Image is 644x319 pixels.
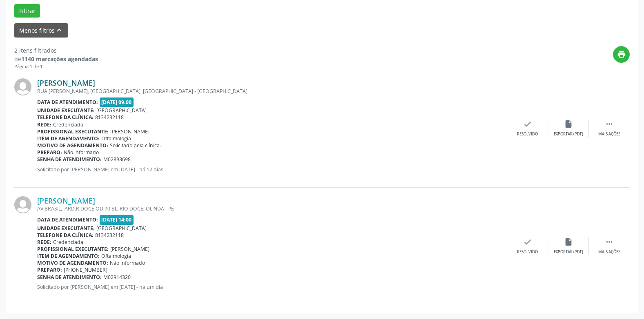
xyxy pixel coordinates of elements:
[554,249,583,255] div: Exportar (PDF)
[64,266,107,273] span: [PHONE_NUMBER]
[517,131,538,137] div: Resolvido
[95,114,124,121] span: 8134232118
[55,26,64,35] i: keyboard_arrow_up
[37,225,95,232] b: Unidade executante:
[110,259,145,266] span: Não informado
[37,216,98,223] b: Data de atendimento:
[37,99,98,106] b: Data de atendimento:
[605,120,614,128] i: 
[103,156,131,163] span: M02893698
[110,128,149,135] span: [PERSON_NAME]
[21,55,98,63] strong: 1140 marcações agendadas
[37,149,62,156] b: Preparo:
[37,205,507,212] div: AV BRASIL, JARD.R.DOCE QD.90 BL, RIO DOCE, OLINDA - PE
[100,215,134,224] span: [DATE] 14:00
[53,239,83,246] span: Credenciada
[605,237,614,246] i: 
[37,114,94,121] b: Telefone da clínica:
[37,274,102,281] b: Senha de atendimento:
[110,142,161,149] span: Solicitado pela clínica.
[598,249,620,255] div: Mais ações
[64,149,99,156] span: Não informado
[100,97,134,107] span: [DATE] 09:00
[14,4,40,18] button: Filtrar
[37,107,95,114] b: Unidade executante:
[598,131,620,137] div: Mais ações
[517,249,538,255] div: Resolvido
[554,131,583,137] div: Exportar (PDF)
[14,46,98,55] div: 2 itens filtrados
[37,253,100,259] b: Item de agendamento:
[110,246,149,253] span: [PERSON_NAME]
[564,237,573,246] i: insert_drive_file
[37,266,62,273] b: Preparo:
[37,196,95,205] a: [PERSON_NAME]
[101,253,131,259] span: Oftalmologia
[14,78,31,95] img: img
[96,225,147,232] span: [GEOGRAPHIC_DATA]
[37,121,51,128] b: Rede:
[564,120,573,128] i: insert_drive_file
[103,274,131,281] span: M02914320
[37,128,109,135] b: Profissional executante:
[37,142,108,149] b: Motivo de agendamento:
[96,107,147,114] span: [GEOGRAPHIC_DATA]
[37,156,102,163] b: Senha de atendimento:
[95,232,124,239] span: 8134232118
[53,121,83,128] span: Credenciada
[37,88,507,95] div: RUA [PERSON_NAME], [GEOGRAPHIC_DATA], [GEOGRAPHIC_DATA] - [GEOGRAPHIC_DATA]
[37,246,109,253] b: Profissional executante:
[101,135,131,142] span: Oftalmologia
[523,237,532,246] i: check
[14,196,31,213] img: img
[37,259,108,266] b: Motivo de agendamento:
[37,78,95,87] a: [PERSON_NAME]
[37,135,100,142] b: Item de agendamento:
[14,63,98,70] div: Página 1 de 1
[613,46,630,63] button: print
[523,120,532,128] i: check
[37,166,507,173] p: Solicitado por [PERSON_NAME] em [DATE] - há 12 dias
[37,284,507,290] p: Solicitado por [PERSON_NAME] em [DATE] - há um dia
[617,50,626,59] i: print
[14,55,98,63] div: de
[14,23,68,38] button: Menos filtroskeyboard_arrow_up
[37,232,94,239] b: Telefone da clínica:
[37,239,51,246] b: Rede:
